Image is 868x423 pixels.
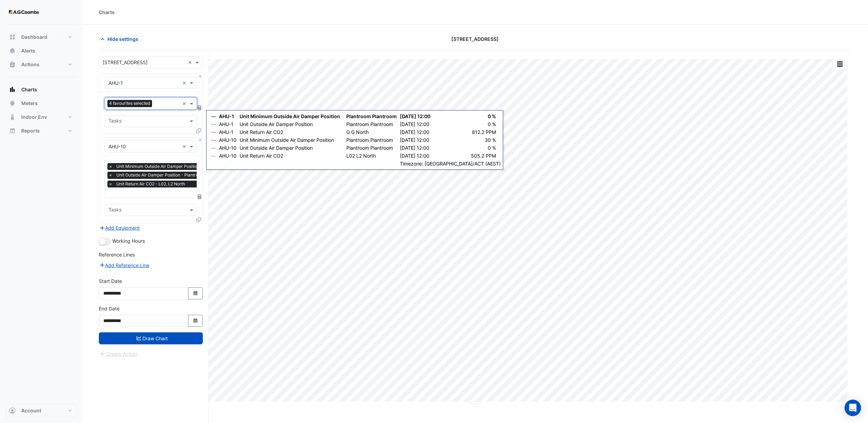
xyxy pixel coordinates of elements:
[21,86,37,93] span: Charts
[21,47,35,54] span: Alerts
[197,194,203,199] span: Choose Function
[99,251,135,258] label: Reference Lines
[9,47,16,54] app-icon: Alerts
[5,83,77,96] button: Charts
[9,34,16,41] app-icon: Dashboard
[99,351,138,356] app-escalated-ticket-create-button: Please draw the charts first
[9,61,16,68] app-icon: Actions
[112,238,145,244] span: Working Hours
[9,114,16,121] app-icon: Indoor Env
[8,5,39,19] img: Company Logo
[107,206,121,215] div: Tasks
[21,407,41,414] span: Account
[833,60,847,68] button: More Options
[21,114,47,121] span: Indoor Env
[99,33,143,45] button: Hide settings
[5,110,77,124] button: Indoor Env
[99,9,115,16] div: Charts
[5,30,77,44] button: Dashboard
[5,404,77,418] button: Account
[99,224,140,232] button: Add Equipment
[196,217,201,222] span: Clone Favourites and Tasks from this Equipment to other Equipment
[21,127,40,134] span: Reports
[21,34,47,41] span: Dashboard
[9,100,16,107] app-icon: Meters
[107,35,138,43] span: Hide settings
[99,277,122,285] label: Start Date
[115,163,248,170] span: Unit Minimum Outside Air Damper Position - Plantroom, Plantroom
[452,35,499,43] span: [STREET_ADDRESS]
[21,61,39,68] span: Actions
[197,105,203,111] span: Choose Function
[5,96,77,110] button: Meters
[198,74,202,79] button: Close
[115,181,187,187] span: Unit Return Air CO2 - L02, L2 North
[107,163,114,170] span: ×
[107,181,114,187] span: ×
[5,58,77,71] button: Actions
[21,100,38,107] span: Meters
[845,400,861,416] div: Open Intercom Messenger
[188,59,194,66] span: Clear
[198,138,202,142] button: Close
[5,124,77,138] button: Reports
[99,261,150,269] button: Add Reference Line
[193,290,199,296] fa-icon: Select Date
[115,172,229,179] span: Unit Outside Air Damper Position - Plantroom, Plantroom
[107,117,121,126] div: Tasks
[99,305,119,312] label: End Date
[182,100,188,107] span: Clear
[193,318,199,324] fa-icon: Select Date
[107,100,152,107] span: 4 favourites selected
[182,79,188,87] span: Clear
[5,44,77,58] button: Alerts
[182,143,188,150] span: Clear
[9,127,16,134] app-icon: Reports
[107,172,114,179] span: ×
[99,332,203,344] button: Draw Chart
[196,128,201,134] span: Clone Favourites and Tasks from this Equipment to other Equipment
[9,86,16,93] app-icon: Charts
